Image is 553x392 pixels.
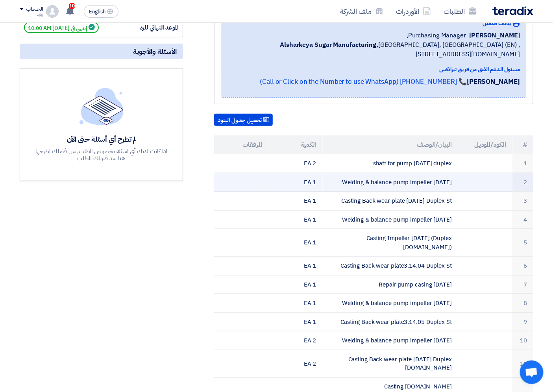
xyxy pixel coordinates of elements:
td: 1 EA [268,275,323,294]
td: 8 [512,294,533,313]
div: مسئول الدعم الفني من فريق تيرادكس [227,65,520,74]
img: Teradix logo [492,6,533,15]
div: وليد [20,12,43,17]
td: 2 EA [268,350,323,377]
td: 1 [512,154,533,173]
td: 1 EA [268,210,323,229]
td: Casting Back wear plate [DATE] Duplex St [323,192,459,211]
td: shaft for pump [DATE] duplex [323,154,459,173]
td: 1 EA [268,173,323,192]
td: 2 EA [268,331,323,350]
span: [GEOGRAPHIC_DATA], [GEOGRAPHIC_DATA] (EN) ,[STREET_ADDRESS][DOMAIN_NAME] [227,40,520,59]
span: [PERSON_NAME] [469,31,520,40]
a: 📞 [PHONE_NUMBER] (Call or Click on the Number to use WhatsApp) [260,77,467,87]
td: Welding & balance pump impeller [DATE] [323,331,459,350]
td: 10 [512,331,533,350]
td: 7 [512,275,533,294]
td: Casting Back wear plate3.14.05 Duplex St [323,312,459,331]
th: الكمية [268,135,323,154]
span: إنتهي في [DATE] 10:00 AM [24,22,99,33]
td: Casting Back wear plate [DATE] Duplex [DOMAIN_NAME] [323,350,459,377]
td: Welding & balance pump impeller [DATE] [323,173,459,192]
div: Open chat [520,361,544,384]
td: 3 [512,192,533,211]
button: English [84,5,118,18]
td: 2 EA [268,154,323,173]
img: profile_test.png [46,5,59,18]
td: 6 [512,257,533,276]
div: اذا كانت لديك أي اسئلة بخصوص الطلب, من فضلك اطرحها هنا بعد قبولك للطلب [35,148,168,162]
th: البيان/الوصف [323,135,459,154]
th: المرفقات [214,135,268,154]
a: الطلبات [437,2,483,20]
td: 1 EA [268,192,323,211]
span: الأسئلة والأجوبة [133,47,177,56]
td: Repair pump casing [DATE] [323,275,459,294]
strong: [PERSON_NAME] [467,77,520,87]
b: Alsharkeya Sugar Manufacturing, [280,40,378,50]
td: Casting Back wear plate3.14.04 Duplex St [323,257,459,276]
td: Casting Impeller [DATE] (Duplex [DOMAIN_NAME]) [323,229,459,257]
td: 5 [512,229,533,257]
td: 1 EA [268,312,323,331]
span: 10 [69,3,75,9]
td: 2 [512,173,533,192]
span: Purchasing Manager, [407,31,466,40]
td: 1 EA [268,294,323,313]
button: تحميل جدول البنود [214,114,273,126]
img: empty_state_list.svg [80,88,124,125]
td: 1 EA [268,229,323,257]
span: English [89,9,105,15]
a: الأوردرات [390,2,437,20]
td: 1 EA [268,257,323,276]
div: الموعد النهائي للرد [120,23,179,32]
div: الحساب [26,6,43,13]
th: # [512,135,533,154]
span: بيانات العميل [483,19,511,28]
td: Welding & balance pump impeller [DATE] [323,294,459,313]
td: 9 [512,312,533,331]
a: ملف الشركة [334,2,390,20]
td: 11 [512,350,533,377]
div: لم تطرح أي أسئلة حتى الآن [35,135,168,144]
td: 4 [512,210,533,229]
td: Welding & balance pump impeller [DATE] [323,210,459,229]
th: الكود/الموديل [458,135,512,154]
